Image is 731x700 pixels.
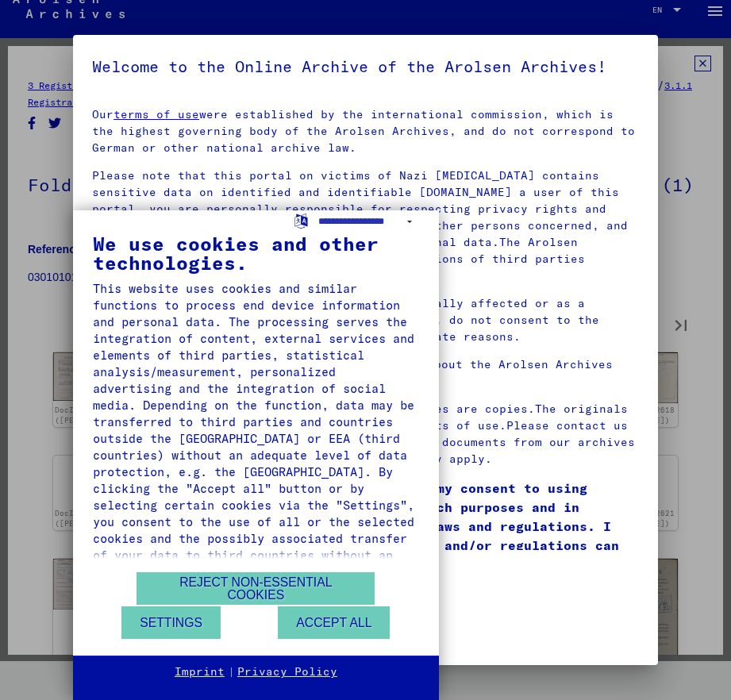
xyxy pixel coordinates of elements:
a: Privacy Policy [237,664,337,680]
a: Imprint [175,664,225,680]
div: This website uses cookies and similar functions to process end device information and personal da... [93,280,419,580]
button: Reject non-essential cookies [137,572,375,605]
div: We use cookies and other technologies. [93,234,419,272]
button: Settings [121,606,221,639]
button: Accept all [278,606,390,639]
